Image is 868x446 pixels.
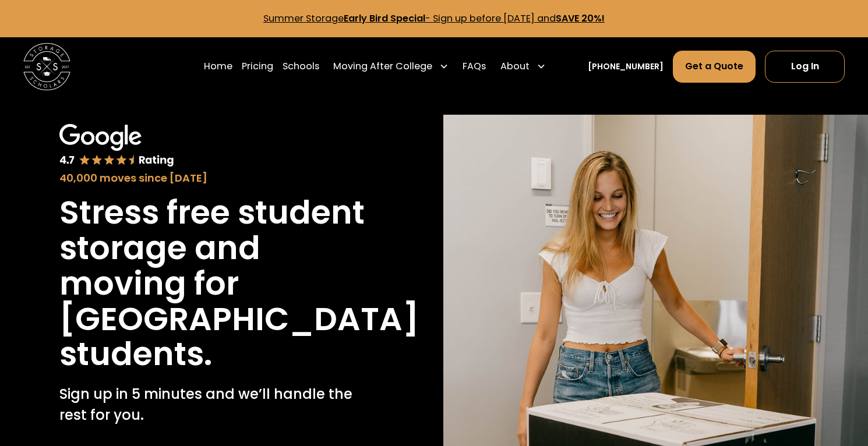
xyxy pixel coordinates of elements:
a: Home [204,50,232,83]
img: Storage Scholars main logo [23,43,70,90]
div: Moving After College [333,59,432,73]
h1: students. [59,337,212,372]
a: Log In [765,51,845,82]
h1: [GEOGRAPHIC_DATA] [59,302,419,337]
strong: Early Bird Special [344,12,425,25]
a: Schools [283,50,319,83]
div: 40,000 moves since [DATE] [59,170,365,186]
a: FAQs [463,50,486,83]
a: Pricing [242,50,273,83]
a: Get a Quote [673,51,756,82]
a: [PHONE_NUMBER] [588,61,664,73]
div: About [500,59,530,73]
img: Google 4.7 star rating [59,124,174,168]
a: Summer StorageEarly Bird Special- Sign up before [DATE] andSAVE 20%! [263,12,605,25]
p: Sign up in 5 minutes and we’ll handle the rest for you. [59,384,365,426]
h1: Stress free student storage and moving for [59,195,365,301]
strong: SAVE 20%! [556,12,605,25]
